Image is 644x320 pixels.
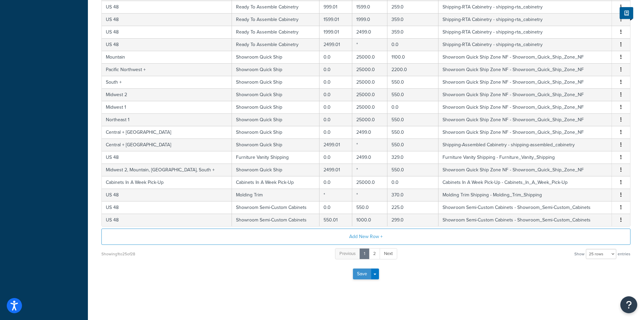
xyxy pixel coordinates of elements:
td: Showroom Quick Ship [232,164,319,176]
td: US 48 [102,151,232,164]
td: Shipping-RTA Cabinetry - shipping-rta_cabinetry [438,13,612,26]
td: US 48 [102,201,232,214]
td: Central + [GEOGRAPHIC_DATA] [102,138,232,151]
td: Showroom Quick Ship Zone NF - Showroom_Quick_Ship_Zone_NF [438,88,612,101]
a: Previous [335,248,360,259]
td: 550.0 [387,138,438,151]
td: 0.0 [319,51,352,63]
td: 25000.0 [352,63,387,76]
td: US 48 [102,189,232,201]
td: Showroom Quick Ship [232,63,319,76]
td: 329.0 [387,151,438,164]
td: 550.0 [387,164,438,176]
td: Showroom Quick Ship Zone NF - Showroom_Quick_Ship_Zone_NF [438,164,612,176]
td: US 48 [102,214,232,226]
span: Show [574,249,585,259]
td: Furniture Vanity Shipping [232,151,319,164]
span: entries [618,249,630,259]
td: 259.0 [387,1,438,13]
td: Furniture Vanity Shipping - Furniture_Vanity_Shipping [438,151,612,164]
td: 0.0 [319,101,352,113]
td: 25000.0 [352,176,387,189]
td: Ready To Assemble Cabinetry [232,26,319,38]
td: US 48 [102,13,232,26]
td: 1599.01 [319,13,352,26]
td: US 48 [102,38,232,51]
button: Save [353,269,371,279]
button: Open Resource Center [620,296,637,313]
td: Showroom Quick Ship [232,76,319,88]
td: Showroom Quick Ship Zone NF - Showroom_Quick_Ship_Zone_NF [438,101,612,113]
td: 0.0 [319,63,352,76]
td: Midwest 1 [102,101,232,113]
td: 25000.0 [352,51,387,63]
td: 25000.0 [352,101,387,113]
td: Molding Trim [232,189,319,201]
td: 1100.0 [387,51,438,63]
td: 1599.0 [352,1,387,13]
td: 25000.0 [352,113,387,126]
td: Central + [GEOGRAPHIC_DATA] [102,126,232,138]
td: 550.0 [387,76,438,88]
td: 550.0 [387,113,438,126]
td: 359.0 [387,13,438,26]
td: 0.0 [387,176,438,189]
td: 2499.0 [352,126,387,138]
div: Showing 1 to 25 of 28 [101,249,135,259]
td: Showroom Quick Ship Zone NF - Showroom_Quick_Ship_Zone_NF [438,113,612,126]
td: Showroom Semi-Custom Cabinets - Showroom_Semi-Custom_Cabinets [438,214,612,226]
td: 1999.01 [319,26,352,38]
td: Cabinets In A Week Pick-Up [102,176,232,189]
td: 25000.0 [352,88,387,101]
a: 1 [359,248,369,259]
td: Showroom Semi-Custom Cabinets - Showroom_Semi-Custom_Cabinets [438,201,612,214]
td: Showroom Semi-Custom Cabinets [232,201,319,214]
td: Showroom Quick Ship [232,51,319,63]
td: Showroom Semi-Custom Cabinets [232,214,319,226]
td: 550.0 [352,201,387,214]
td: Cabinets In A Week Pick-Up - Cabinets_In_A_Week_Pick-Up [438,176,612,189]
td: Ready To Assemble Cabinetry [232,1,319,13]
td: US 48 [102,1,232,13]
td: 1999.0 [352,13,387,26]
button: Show Help Docs [620,7,633,19]
td: 1000.0 [352,214,387,226]
td: 0.0 [319,113,352,126]
td: 359.0 [387,26,438,38]
td: 0.0 [319,151,352,164]
td: Northeast 1 [102,113,232,126]
td: 550.01 [319,214,352,226]
td: 0.0 [387,38,438,51]
td: Showroom Quick Ship Zone NF - Showroom_Quick_Ship_Zone_NF [438,63,612,76]
td: Cabinets In A Week Pick-Up [232,176,319,189]
button: Add New Row + [101,229,630,245]
td: Showroom Quick Ship [232,88,319,101]
td: 2499.0 [352,151,387,164]
td: Showroom Quick Ship [232,101,319,113]
td: 0.0 [319,88,352,101]
td: Shipping-Assembled Cabinetry - shipping-assembled_cabinetry [438,138,612,151]
td: 0.0 [319,176,352,189]
td: 2499.0 [352,26,387,38]
td: 225.0 [387,201,438,214]
td: Midwest 2 [102,88,232,101]
td: Showroom Quick Ship Zone NF - Showroom_Quick_Ship_Zone_NF [438,51,612,63]
td: Shipping-RTA Cabinetry - shipping-rta_cabinetry [438,38,612,51]
td: 2499.01 [319,38,352,51]
span: Previous [339,250,356,257]
td: Showroom Quick Ship Zone NF - Showroom_Quick_Ship_Zone_NF [438,126,612,138]
td: Mountain [102,51,232,63]
td: Molding Trim Shipping - Molding_Trim_Shipping [438,189,612,201]
td: Showroom Quick Ship [232,138,319,151]
td: Ready To Assemble Cabinetry [232,38,319,51]
td: Midwest 2, Mountain, [GEOGRAPHIC_DATA], South + [102,164,232,176]
td: Showroom Quick Ship [232,126,319,138]
td: 0.0 [387,101,438,113]
td: Showroom Quick Ship Zone NF - Showroom_Quick_Ship_Zone_NF [438,76,612,88]
td: Shipping-RTA Cabinetry - shipping-rta_cabinetry [438,1,612,13]
td: US 48 [102,26,232,38]
td: 999.01 [319,1,352,13]
a: 2 [369,248,380,259]
td: 2499.01 [319,138,352,151]
td: Ready To Assemble Cabinetry [232,13,319,26]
